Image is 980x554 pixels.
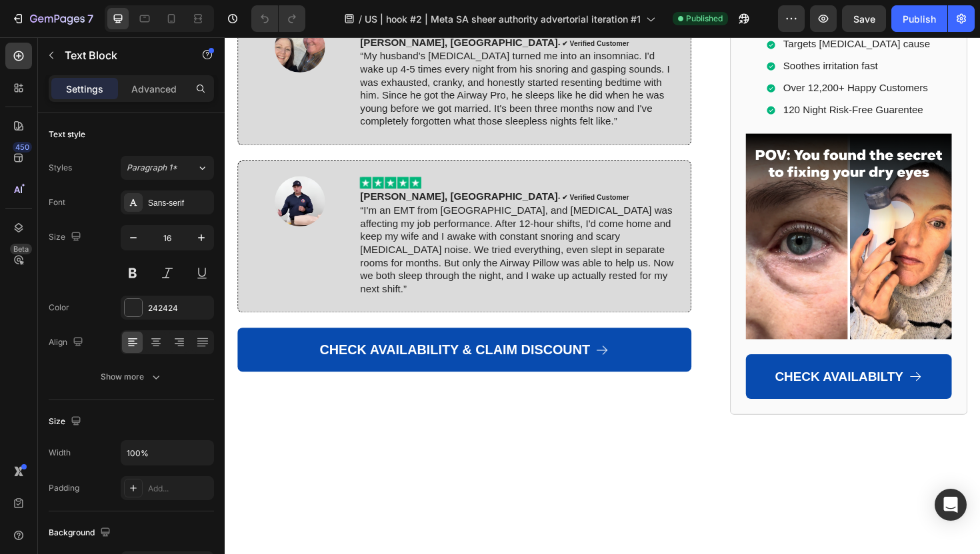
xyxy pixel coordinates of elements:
a: CHECK AVAILABILITY & CLAIM DISCOUNT [13,308,494,354]
input: Auto [121,441,213,465]
span: US | hook #2 | Meta SA sheer authority advertorial iteration #1 [365,12,641,26]
div: Sans-serif [148,197,211,209]
span: Paragraph 1* [127,162,177,174]
span: Published [686,13,723,25]
span: Save [853,13,875,25]
div: Padding [49,482,79,494]
p: Advanced [131,82,177,96]
strong: - ✔︎ Verified Customer [353,166,428,174]
p: Text Block [65,47,178,63]
strong: - ✔︎ Verified Customer [353,3,428,11]
iframe: Design area [225,37,980,554]
img: gempages_576026753357578783-d2582483-1599-4dae-a671-4cfa5d46ed31.png [142,147,209,161]
img: gempages_576026753357578783-e7fc6340-3d34-4be6-b134-436ebfa2ccdf.jpg [53,147,106,200]
div: Open Intercom Messenger [935,489,967,521]
button: Publish [891,5,947,32]
div: Publish [903,12,936,26]
strong: [PERSON_NAME], [GEOGRAPHIC_DATA] [143,163,353,174]
span: / [359,12,362,26]
span: CHECK AVAILABILTY [583,352,719,366]
div: Width [49,447,71,459]
p: Targets [MEDICAL_DATA] cause [591,1,747,15]
div: 242424 [148,302,211,314]
div: Beta [10,244,32,254]
div: Add... [148,483,211,495]
p: 120 Night Risk-Free Guarentee [591,71,747,85]
div: Background [49,524,113,542]
div: Show more [101,370,163,384]
button: Save [842,5,886,32]
div: Size [49,413,84,431]
p: 7 [87,11,93,27]
div: Styles [49,162,72,174]
a: CHECK AVAILABILTY [552,336,770,383]
div: Text style [49,129,85,140]
div: 450 [13,142,32,152]
p: “I'm an EMT from [GEOGRAPHIC_DATA], and [MEDICAL_DATA] was affecting my job performance. After 12... [143,162,485,274]
p: Over 12,200+ Happy Customers [591,47,747,61]
button: Show more [49,365,214,389]
button: Paragraph 1* [121,156,214,180]
img: gempages_576026753357578783-33d3d2e4-ccea-4fe2-a56f-a1cf59e7d81d.png [552,103,770,320]
p: Soothes irritation fast [591,24,747,38]
div: Font [49,196,65,208]
div: Undo/Redo [251,5,305,32]
p: Settings [66,82,103,96]
div: Color [49,302,69,314]
div: Align [49,334,86,352]
button: 7 [5,5,99,32]
div: Size [49,228,84,246]
span: CHECK AVAILABILITY & CLAIM DISCOUNT [100,323,387,338]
